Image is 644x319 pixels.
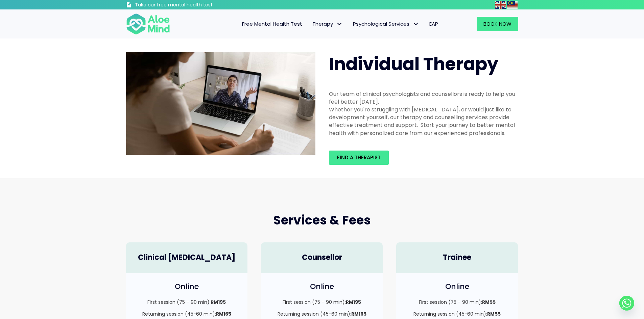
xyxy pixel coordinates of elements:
[126,2,249,9] a: Take our free mental health test
[411,19,421,29] span: Psychological Services: submenu
[329,90,518,106] div: Our team of clinical psychologists and counsellors is ready to help you feel better [DATE].
[237,17,307,31] a: Free Mental Health Test
[126,52,315,155] img: Therapy online individual
[495,1,506,9] img: en
[242,20,302,27] span: Free Mental Health Test
[507,1,518,8] a: Malay
[179,17,443,31] nav: Menu
[133,311,241,317] p: Returning session (45-60 min):
[312,20,343,27] span: Therapy
[268,311,376,317] p: Returning session (45-60 min):
[424,17,443,31] a: EAP
[335,19,344,29] span: Therapy: submenu
[133,299,241,305] p: First session (75 – 90 min):
[507,1,518,9] img: ms
[403,282,511,292] h4: Online
[348,17,424,31] a: Psychological ServicesPsychological Services: submenu
[346,299,361,305] strong: RM195
[353,20,419,27] span: Psychological Services
[329,52,498,76] span: Individual Therapy
[216,311,231,317] strong: RM165
[133,252,241,263] h4: Clinical [MEDICAL_DATA]
[268,282,376,292] h4: Online
[126,13,170,35] img: Aloe mind Logo
[273,212,371,229] span: Services & Fees
[329,106,518,137] div: Whether you're struggling with [MEDICAL_DATA], or would just like to development yourself, our th...
[337,154,381,161] span: Find a therapist
[351,311,366,317] strong: RM165
[307,17,348,31] a: TherapyTherapy: submenu
[403,252,511,263] h4: Trainee
[487,311,501,317] strong: RM55
[482,299,496,305] strong: RM55
[268,252,376,263] h4: Counsellor
[268,299,376,305] p: First session (75 – 90 min):
[211,299,226,305] strong: RM195
[133,282,241,292] h4: Online
[403,299,511,305] p: First session (75 – 90 min):
[403,311,511,317] p: Returning session (45-60 min):
[329,151,389,165] a: Find a therapist
[483,20,511,27] span: Book Now
[477,17,518,31] a: Book Now
[135,2,249,8] h3: Take our free mental health test
[429,20,438,27] span: EAP
[619,296,634,311] a: Whatsapp
[495,1,507,8] a: English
